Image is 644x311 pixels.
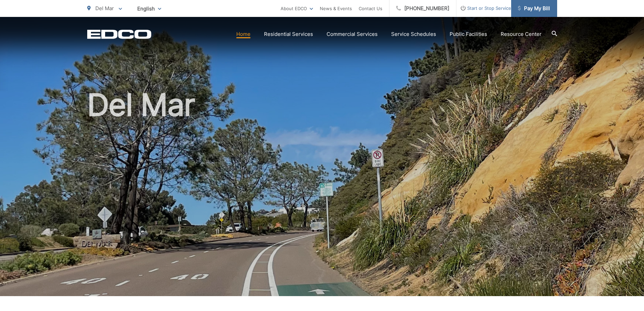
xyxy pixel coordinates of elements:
a: Contact Us [359,4,382,13]
a: Service Schedules [391,30,436,38]
h1: Del Mar [87,88,557,302]
span: English [132,3,166,15]
a: EDCD logo. Return to the homepage. [87,29,151,39]
a: About EDCO [281,4,313,13]
a: News & Events [320,4,352,13]
a: Residential Services [264,30,313,38]
a: Public Facilities [450,30,487,38]
a: Commercial Services [327,30,378,38]
span: Pay My Bill [518,4,550,13]
a: Home [236,30,251,38]
span: Del Mar [95,5,114,12]
a: Resource Center [501,30,542,38]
